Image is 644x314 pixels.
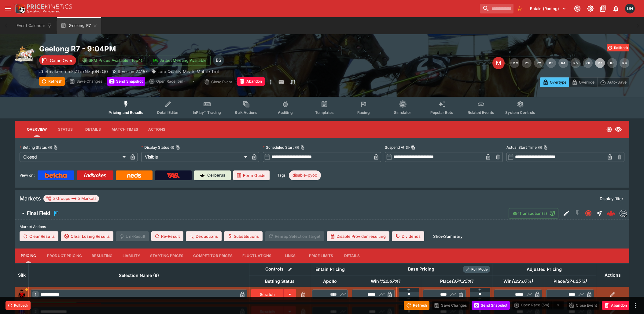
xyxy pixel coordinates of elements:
h5: Markets [20,195,41,202]
button: Product Pricing [42,249,87,263]
button: Details [79,122,107,137]
img: Ladbrokes [84,173,106,178]
div: Base Pricing [406,265,437,273]
button: Copy To Clipboard [176,145,180,150]
span: Place(374.25%) [433,278,480,285]
a: Cerberus [194,170,231,180]
button: Notifications [610,3,621,14]
span: 1 [34,292,38,297]
span: Pricing and Results [109,110,143,115]
p: Lara Quality Meats Mobile Trot [157,68,219,75]
span: disable-pyoo [289,172,321,178]
button: SGM Disabled [572,208,583,219]
button: Closed [583,208,594,219]
button: Bulk edit [286,265,294,273]
div: 62bf5c1e-d3cb-49f6-8f6c-5dc8430709eb [607,209,615,218]
button: R8 [607,58,617,68]
button: Refresh [404,301,429,310]
img: logo-cerberus--red.svg [607,209,615,218]
span: Simulator [394,110,411,115]
img: PriceKinetics [27,4,72,9]
span: Selection Name (9) [112,272,166,279]
svg: Closed [606,126,612,133]
span: System Controls [505,110,535,115]
button: Auto-Save [597,77,629,87]
div: split button [512,301,564,309]
h6: Final Field [27,210,50,216]
button: Send Snapshot [472,301,510,310]
img: Sportsbook Management [27,10,60,13]
div: Event type filters [104,97,540,118]
h2: Copy To Clipboard [39,44,334,54]
p: Display Status [141,145,169,150]
span: InPlay™ Trading [193,110,221,115]
th: Adjusted Pricing [492,263,596,275]
button: Select Tenant [526,4,570,13]
th: Silk [15,263,29,287]
button: Pricing [15,249,42,263]
input: search [480,4,513,13]
th: Controls [249,263,310,275]
div: split button [148,77,200,86]
button: Connected to PK [572,3,583,14]
button: R6 [583,58,593,68]
label: Market Actions [20,222,624,231]
th: Actions [596,263,629,287]
button: Liability [118,249,145,263]
em: ( 122.67 %) [512,278,533,285]
label: View on : [20,170,35,180]
button: Substitutions [224,231,263,241]
button: Refresh [39,77,65,86]
p: Auto-Save [607,79,627,85]
button: Override [569,77,597,87]
button: Betting StatusCopy To Clipboard [48,145,52,150]
span: Auditing [278,110,293,115]
button: Overview [22,122,52,137]
button: Links [277,249,304,263]
button: Competitor Prices [188,249,237,263]
nav: pagination navigation [510,58,629,68]
label: Tags: [277,170,286,180]
button: ShowSummary [429,231,466,241]
button: R4 [558,58,568,68]
button: Straight [594,208,605,219]
button: Rollback [607,44,629,51]
button: Display StatusCopy To Clipboard [170,145,175,150]
button: Actual Start TimeCopy To Clipboard [538,145,542,150]
p: Cerberus [207,172,225,178]
div: Show/hide Price Roll mode configuration. [463,266,490,273]
p: Actual Start Time [506,145,537,150]
div: Edit Meeting [492,57,505,69]
button: Scheduled StartCopy To Clipboard [295,145,299,150]
th: Apollo [310,275,350,287]
button: Fluctuations [237,249,277,263]
button: SRM Prices Available (Top4) [79,55,146,65]
p: Game Over [50,57,72,64]
div: David Howard [625,4,635,13]
p: Scheduled Start [263,145,294,150]
img: Neds [127,173,141,178]
button: R9 [620,58,629,68]
button: R1 [522,58,532,68]
span: Win(122.67%) [497,278,539,285]
th: Entain Pricing [310,263,350,275]
span: Mark an event as closed and abandoned. [602,302,629,308]
div: Brendan Scoble [213,55,224,66]
button: Status [52,122,79,137]
div: Start From [540,77,629,87]
img: betmakers [620,210,627,217]
p: Override [579,79,594,85]
svg: Closed [585,210,592,217]
span: Templates [315,110,334,115]
button: R2 [534,58,544,68]
div: Visible [141,152,249,162]
button: Abandon [602,301,629,310]
p: Overtype [550,79,566,85]
button: Copy To Clipboard [300,145,305,150]
div: betmakers [620,210,627,217]
button: Deductions [186,231,222,241]
img: jetbet-logo.svg [152,57,158,63]
button: Actions [143,122,171,137]
img: Cerberus [200,173,205,178]
button: Clear Losing Results [61,231,113,241]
